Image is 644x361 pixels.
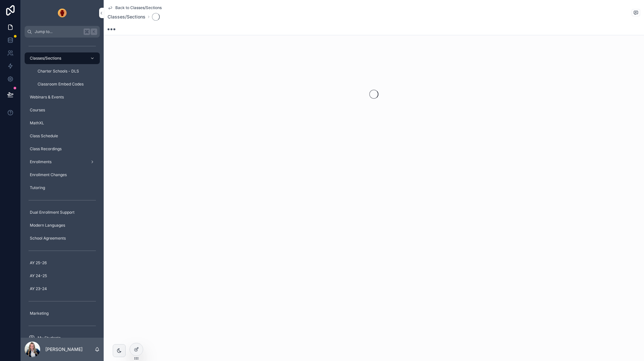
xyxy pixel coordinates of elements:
a: School Agreements [25,232,100,244]
a: Dual Enrollment Support [25,207,100,218]
button: Jump to...K [25,26,100,38]
span: Enrollments [30,159,52,164]
span: Back to Classes/Sections [115,5,162,10]
span: Class Recordings [30,146,62,152]
a: AY 23-24 [25,283,100,295]
a: Enrollment Changes [25,169,100,181]
a: Marketing [25,308,100,319]
span: Jump to... [35,29,81,34]
a: My Students [25,332,100,344]
a: Modern Languages [25,220,100,231]
span: AY 25-26 [30,260,47,265]
img: App logo [57,8,67,18]
a: MathXL [25,117,100,129]
span: School Agreements [30,236,66,241]
a: Classroom Embed Codes [32,78,100,90]
span: AY 23-24 [30,286,47,291]
span: Tutoring [30,185,45,190]
span: K [91,29,97,34]
div: scrollable content [21,38,104,338]
a: Enrollments [25,156,100,168]
span: Marketing [30,311,49,316]
a: Courses [25,104,100,116]
a: AY 25-26 [25,257,100,269]
span: MathXL [30,120,44,126]
span: AY 24-25 [30,273,47,278]
a: Classes/Sections [25,52,100,64]
a: Back to Classes/Sections [108,5,162,10]
span: My Students [38,335,61,341]
span: Classes/Sections [30,56,61,61]
a: Classes/Sections [108,14,145,20]
a: Class Recordings [25,143,100,155]
span: Classroom Embed Codes [38,82,84,87]
p: [PERSON_NAME] [45,346,83,353]
span: Dual Enrollment Support [30,210,75,215]
a: AY 24-25 [25,270,100,282]
a: Class Schedule [25,130,100,142]
span: Webinars & Events [30,95,64,100]
span: Enrollment Changes [30,172,67,177]
span: Modern Languages [30,223,65,228]
a: Charter Schools - DLS [32,65,100,77]
a: Tutoring [25,182,100,194]
span: Class Schedule [30,133,58,139]
span: Courses [30,107,45,113]
span: Charter Schools - DLS [38,69,79,74]
a: Webinars & Events [25,91,100,103]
